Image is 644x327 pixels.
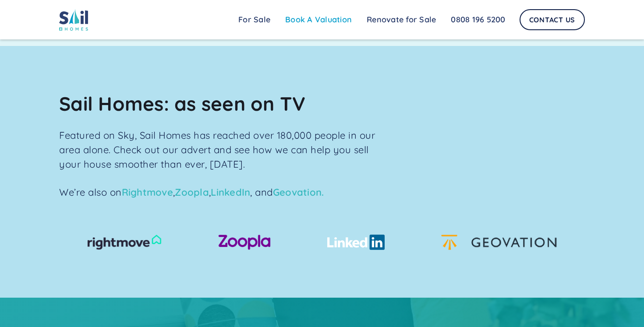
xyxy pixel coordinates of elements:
[273,186,324,198] a: Geovation.
[359,11,443,28] a: Renovate for Sale
[278,11,359,28] a: Book A Valuation
[175,186,209,198] a: Zoopla
[122,186,173,198] a: Rightmove
[87,235,162,250] img: Rightmove logo
[443,11,513,28] a: 0808 196 5200
[231,11,278,28] a: For Sale
[520,9,585,30] a: Contact Us
[327,235,385,250] img: LinkedIn logo for Sail Homes LinkedIn Page
[59,128,389,172] p: Featured on Sky, Sail Homes has reached over 180,000 people in our area alone. Check out our adve...
[420,105,585,198] iframe: YouTube embed
[59,91,389,116] h2: Sail Homes: as seen on TV
[59,185,389,200] p: We’re also on , , , and
[441,235,557,250] img: Geovation logo
[211,186,250,198] a: LinkedIn
[218,235,271,250] img: Zoopla logo
[59,9,88,31] img: sail home logo colored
